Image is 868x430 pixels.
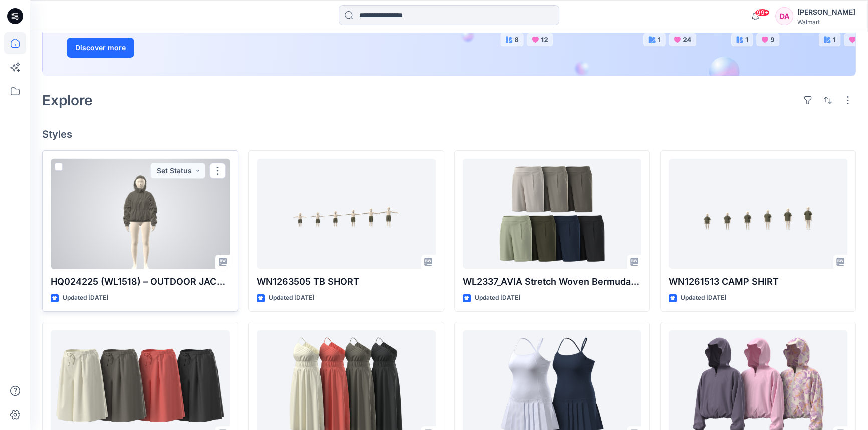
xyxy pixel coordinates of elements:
[669,275,847,289] p: WN1261513 CAMP SHIRT
[63,293,108,303] p: Updated [DATE]
[51,275,230,289] p: HQ024225 (WL1518) – OUTDOOR JACKET_GRADE VERIFICATION
[463,159,641,269] a: WL2337_AVIA Stretch Woven Bermuda_9" Inseam
[669,159,847,269] a: WN1261513 CAMP SHIRT
[42,128,856,140] h4: Styles
[797,18,855,26] div: Walmart
[51,159,230,269] a: HQ024225 (WL1518) – OUTDOOR JACKET_GRADE VERIFICATION
[475,293,520,303] p: Updated [DATE]
[463,275,641,289] p: WL2337_AVIA Stretch Woven Bermuda_9" Inseam
[269,293,314,303] p: Updated [DATE]
[257,275,436,289] p: WN1263505 TB SHORT
[755,9,770,17] span: 99+
[257,159,436,269] a: WN1263505 TB SHORT
[67,38,134,58] button: Discover more
[775,7,793,25] div: DA
[797,6,855,18] div: [PERSON_NAME]
[681,293,726,303] p: Updated [DATE]
[42,92,93,108] h2: Explore
[67,38,292,58] a: Discover more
